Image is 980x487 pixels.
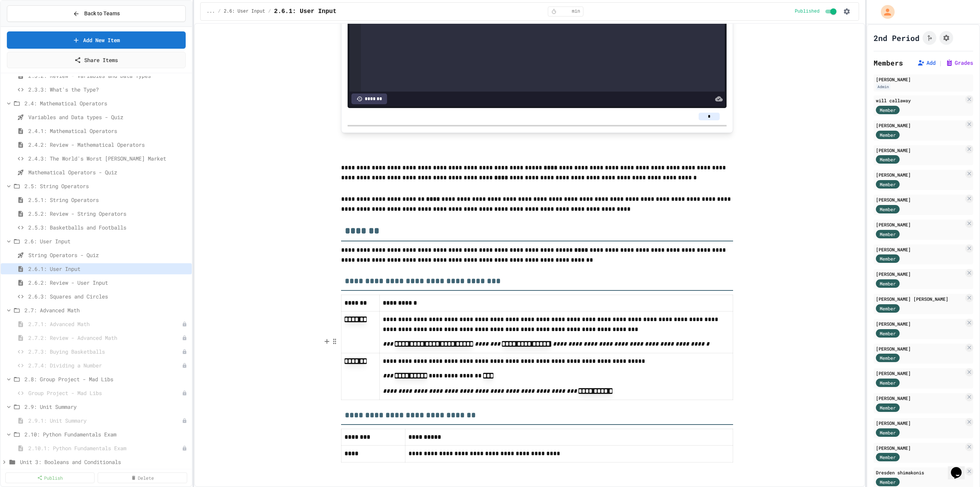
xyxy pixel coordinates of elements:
[876,97,964,104] div: will callaway
[28,389,182,397] span: Group Project - Mad Libs
[794,8,820,15] span: Published
[28,292,189,300] span: 2.6.3: Squares and Circles
[917,59,936,67] button: Add
[24,99,189,107] span: 2.4: Mathematical Operators
[207,8,215,15] span: ...
[28,320,182,328] span: 2.7.1: Advanced Math
[28,113,189,121] span: Variables and Data types - Quiz
[880,330,896,337] span: Member
[28,127,189,135] span: 2.4.1: Mathematical Operators
[948,456,972,479] iframe: chat widget
[876,171,964,178] div: [PERSON_NAME]
[880,454,896,461] span: Member
[28,265,189,273] span: 2.6.1: User Input
[923,31,936,45] button: Click to see fork details
[876,147,964,154] div: [PERSON_NAME]
[28,279,189,287] span: 2.6.2: Review - User Input
[880,231,896,238] span: Member
[98,472,187,483] a: Delete
[876,320,964,327] div: [PERSON_NAME]
[28,348,182,356] span: 2.7.3: Buying Basketballs
[24,403,189,411] span: 2.9: Unit Summary
[939,58,942,67] span: |
[24,182,189,190] span: 2.5: String Operators
[880,404,896,411] span: Member
[874,33,920,43] h1: 2nd Period
[874,57,903,68] h2: Members
[24,430,189,438] span: 2.10: Python Fundamentals Exam
[24,306,189,314] span: 2.7: Advanced Math
[946,59,973,67] button: Grades
[24,237,189,245] span: 2.6: User Input
[28,416,182,425] span: 2.9.1: Unit Summary
[880,255,896,262] span: Member
[876,420,964,426] div: [PERSON_NAME]
[28,196,189,204] span: 2.5.1: String Operators
[182,418,187,423] div: Unpublished
[880,305,896,312] span: Member
[876,345,964,352] div: [PERSON_NAME]
[20,458,189,466] span: Unit 3: Booleans and Conditionals
[28,168,189,176] span: Mathematical Operators - Quiz
[182,349,187,354] div: Unpublished
[880,156,896,163] span: Member
[7,31,186,49] a: Add New Item
[876,295,964,302] div: [PERSON_NAME] [PERSON_NAME]
[880,280,896,287] span: Member
[274,7,336,16] span: 2.6.1: User Input
[939,31,953,45] button: Assignment Settings
[182,321,187,327] div: Unpublished
[794,7,838,16] div: Content is published and visible to students
[182,390,187,396] div: Unpublished
[873,3,897,21] div: My Account
[876,76,971,83] div: [PERSON_NAME]
[5,472,95,483] a: Publish
[876,271,964,277] div: [PERSON_NAME]
[880,429,896,436] span: Member
[880,379,896,386] span: Member
[880,206,896,213] span: Member
[572,8,580,15] span: min
[880,181,896,188] span: Member
[24,375,189,383] span: 2.8: Group Project - Mad Libs
[28,85,189,93] span: 2.3.3: What's the Type?
[880,107,896,113] span: Member
[84,10,120,18] span: Back to Teams
[182,363,187,368] div: Unpublished
[876,469,964,476] div: Dresden shimakonis
[876,395,964,402] div: [PERSON_NAME]
[876,221,964,228] div: [PERSON_NAME]
[876,370,964,377] div: [PERSON_NAME]
[7,5,186,22] button: Back to Teams
[880,479,896,485] span: Member
[876,122,964,129] div: [PERSON_NAME]
[876,84,890,90] div: Admin
[28,223,189,231] span: 2.5.3: Basketballs and Footballs
[7,52,186,68] a: Share Items
[28,141,189,149] span: 2.4.2: Review - Mathematical Operators
[880,354,896,361] span: Member
[876,444,964,451] div: [PERSON_NAME]
[218,8,220,15] span: /
[28,251,189,259] span: String Operators - Quiz
[28,154,189,162] span: 2.4.3: The World's Worst [PERSON_NAME] Market
[28,444,182,452] span: 2.10.1: Python Fundamentals Exam
[876,246,964,253] div: [PERSON_NAME]
[224,8,265,15] span: 2.6: User Input
[182,335,187,341] div: Unpublished
[182,446,187,451] div: Unpublished
[876,196,964,203] div: [PERSON_NAME]
[28,361,182,369] span: 2.7.4: Dividing a Number
[28,210,189,218] span: 2.5.2: Review - String Operators
[28,334,182,342] span: 2.7.2: Review - Advanced Math
[268,8,271,15] span: /
[880,131,896,138] span: Member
